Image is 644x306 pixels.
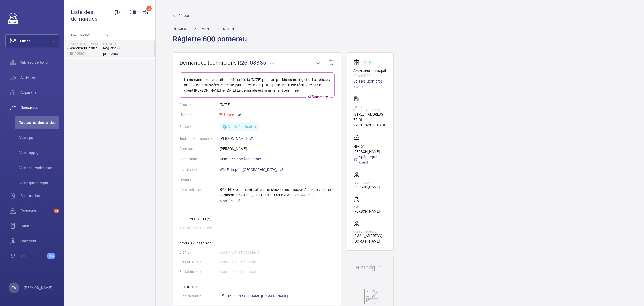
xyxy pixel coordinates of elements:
span: Demandes techniciens [180,59,237,66]
h2: R25-08885 [103,42,138,45]
button: Filtres [5,34,59,47]
p: Nexity - [PERSON_NAME] [353,144,387,154]
span: Demandes [20,105,59,110]
h1: Historique [356,265,385,270]
h2: Réserve(s) liée(s) [180,217,335,221]
p: Ascenseur principal [353,68,387,73]
span: Réserves [20,208,52,214]
p: TULUM - [STREET_ADDRESS] [70,42,101,45]
p: 90406525 [353,73,387,79]
span: Vue équipe répar. [19,180,59,186]
p: [PERSON_NAME] [353,209,380,214]
span: Modifier [220,198,234,204]
p: [EMAIL_ADDRESS][DOMAIN_NAME] [353,233,387,244]
span: Activités [20,75,59,80]
span: Contacts [20,238,59,244]
span: IoT [20,253,47,259]
span: [URL][DOMAIN_NAME][DOMAIN_NAME] [225,293,288,299]
span: Demande non facturable [220,156,261,162]
span: R25-08885 [238,59,275,66]
h2: Devis Salesforce [180,241,335,245]
p: 90406525 [70,51,101,56]
p: [PERSON_NAME] [220,135,253,142]
span: Liste des demandes [71,9,115,22]
p: Technicien [353,181,380,184]
p: La demande de réparation a été créée le [DATE] pour un problème de réglette. Les pièces ont été c... [184,77,330,93]
a: Spécifique client [353,154,387,165]
span: Facturation [20,193,59,198]
span: 51 [54,209,59,213]
p: Working [363,62,373,63]
h1: Réglette 600 pomereu [173,34,250,52]
p: Ascenseur principal [70,45,101,51]
h2: Netsuite SO [180,285,335,289]
a: Voir les dernières visites [353,79,387,89]
p: CSM [353,205,380,209]
p: [STREET_ADDRESS] [353,112,387,117]
span: Appareils [20,90,59,95]
span: Filtres [20,38,30,44]
img: elevator.svg [353,59,362,66]
p: Site - Appareil [64,33,100,37]
span: Vue ass. technique [19,165,59,170]
span: Vue ops [19,135,59,140]
span: Tableau de bord [20,60,59,65]
p: [PERSON_NAME] [24,285,53,290]
p: 75116 [GEOGRAPHIC_DATA] [353,117,387,128]
span: Réglette 600 pomereu [103,45,138,56]
span: Urgent [223,113,235,117]
p: RW [11,285,16,290]
span: Beta [47,253,55,259]
p: [PERSON_NAME] [353,184,380,190]
span: Vue supply [19,150,59,155]
p: WM Entrepôt ([GEOGRAPHIC_DATA]) [220,166,284,173]
p: Supply manager [353,230,387,233]
span: Retour [178,13,189,18]
a: [URL][DOMAIN_NAME][DOMAIN_NAME] [220,293,288,299]
p: AI Summary [306,94,330,99]
span: Bilans [20,223,59,229]
h2: Détails de la demande technicien [173,27,250,31]
span: Toutes les demandes [19,120,59,125]
p: TULUM - [STREET_ADDRESS] [353,105,387,112]
p: Titre [102,33,137,37]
